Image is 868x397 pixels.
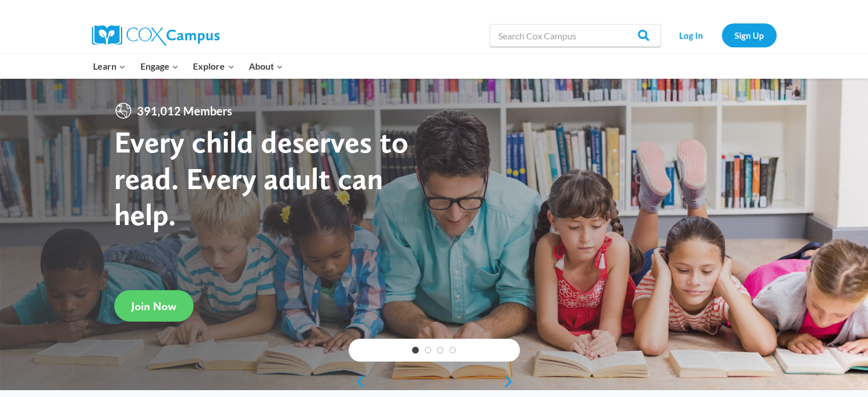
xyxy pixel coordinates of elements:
a: Log In [667,23,716,47]
span: Engage [140,59,179,74]
span: About [249,59,283,74]
span: Learn [93,59,126,74]
a: Join Now [114,290,193,322]
nav: Secondary Navigation [667,23,777,47]
input: Search Cox Campus [490,24,661,47]
span: 391,012 Members [132,102,237,120]
a: 1 [412,347,419,354]
a: 3 [437,347,444,354]
div: content slider buttons [349,370,520,393]
img: Cox Campus [92,25,220,46]
span: Join Now [131,299,176,313]
a: 4 [449,347,456,354]
strong: Every child deserves to read. Every adult can help. [114,123,409,232]
a: 2 [425,347,431,354]
a: previous [349,375,366,388]
a: Sign Up [722,23,777,47]
a: next [503,375,520,388]
span: Explore [193,59,234,74]
nav: Primary Navigation [86,54,290,78]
